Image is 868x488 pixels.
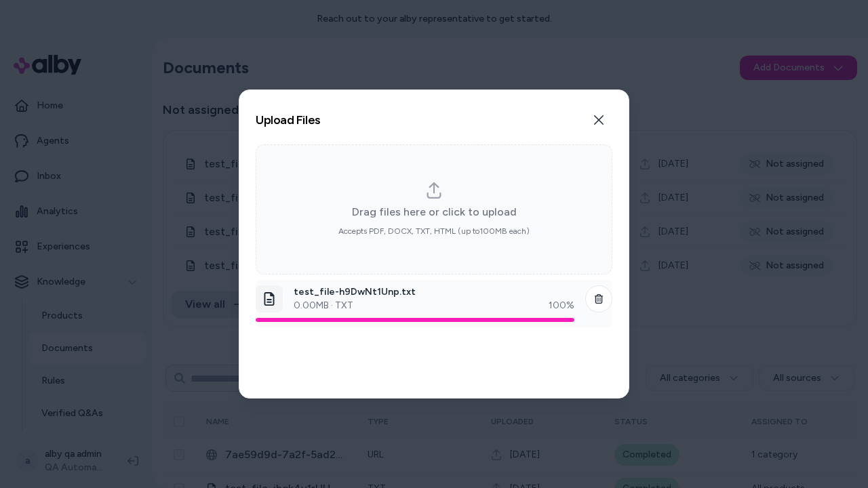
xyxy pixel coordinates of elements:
[256,114,321,126] h2: Upload Files
[256,280,612,382] ol: dropzone-file-list
[294,299,353,312] p: 0.00 MB · TXT
[338,226,530,237] span: Accepts PDF, DOCX, TXT, HTML (up to 100 MB each)
[352,204,517,220] span: Drag files here or click to upload
[256,280,612,327] li: dropzone-file-list-item
[549,299,574,312] div: 100 %
[294,285,574,299] p: test_file-h9DwNt1Unp.txt
[256,144,612,274] div: dropzone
